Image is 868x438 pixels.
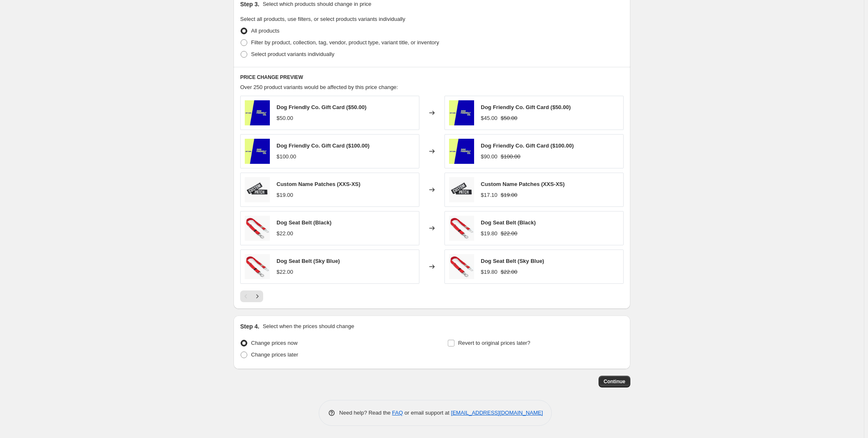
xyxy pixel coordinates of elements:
a: FAQ [392,410,403,416]
div: $19.80 [481,229,497,238]
div: $19.00 [277,191,293,199]
strike: $22.00 [501,268,518,276]
p: Select when the prices should change [263,322,354,331]
span: Custom Name Patches (XXS-XS) [277,181,360,187]
div: $90.00 [481,153,497,161]
span: Filter by product, collection, tag, vendor, product type, variant title, or inventory [251,39,439,46]
span: Dog Seat Belt (Sky Blue) [277,258,340,264]
img: gift-card-thumbnail_80x.png [245,100,270,125]
strike: $50.00 [501,114,518,122]
div: $50.00 [277,114,293,122]
a: [EMAIL_ADDRESS][DOMAIN_NAME] [451,410,543,416]
span: Dog Seat Belt (Black) [277,219,331,226]
strike: $22.00 [501,229,518,238]
span: Need help? Read the [339,410,392,416]
span: Revert to original prices later? [458,340,530,346]
button: Continue [599,376,630,387]
div: $22.00 [277,268,293,276]
span: Dog Friendly Co. Gift Card ($100.00) [481,143,574,149]
span: Dog Seat Belt (Black) [481,219,536,226]
img: 11_1_80x.jpg [245,254,270,279]
div: $45.00 [481,114,497,122]
img: 2022-02-22-DFC-S23-01_f4c45b24-18e2-44ee-8d72-19d776f251a3_80x.jpg [449,177,474,202]
span: Select all products, use filters, or select products variants individually [240,16,405,22]
span: Dog Friendly Co. Gift Card ($50.00) [277,104,366,110]
span: Dog Friendly Co. Gift Card ($50.00) [481,104,571,110]
h6: PRICE CHANGE PREVIEW [240,74,624,81]
h2: Step 4. [240,322,259,331]
span: Change prices later [251,351,298,358]
img: gift-card-thumbnail_80x.png [245,139,270,164]
img: gift-card-thumbnail_80x.png [449,139,474,164]
img: 11_1_80x.jpg [449,254,474,279]
div: $22.00 [277,229,293,238]
button: Next [251,290,263,302]
nav: Pagination [240,290,263,302]
span: Change prices now [251,340,297,346]
strike: $100.00 [501,153,520,161]
span: Dog Seat Belt (Sky Blue) [481,258,544,264]
span: Custom Name Patches (XXS-XS) [481,181,565,187]
span: Dog Friendly Co. Gift Card ($100.00) [277,143,370,149]
img: 11_1_80x.jpg [449,216,474,241]
span: or email support at [403,410,451,416]
div: $19.80 [481,268,497,276]
span: Continue [604,378,625,385]
img: 2022-02-22-DFC-S23-01_f4c45b24-18e2-44ee-8d72-19d776f251a3_80x.jpg [245,177,270,202]
img: 11_1_80x.jpg [245,216,270,241]
span: Select product variants individually [251,51,334,57]
div: $17.10 [481,191,497,199]
strike: $19.00 [501,191,518,199]
img: gift-card-thumbnail_80x.png [449,100,474,125]
span: All products [251,28,279,34]
div: $100.00 [277,153,296,161]
span: Over 250 product variants would be affected by this price change: [240,84,398,90]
